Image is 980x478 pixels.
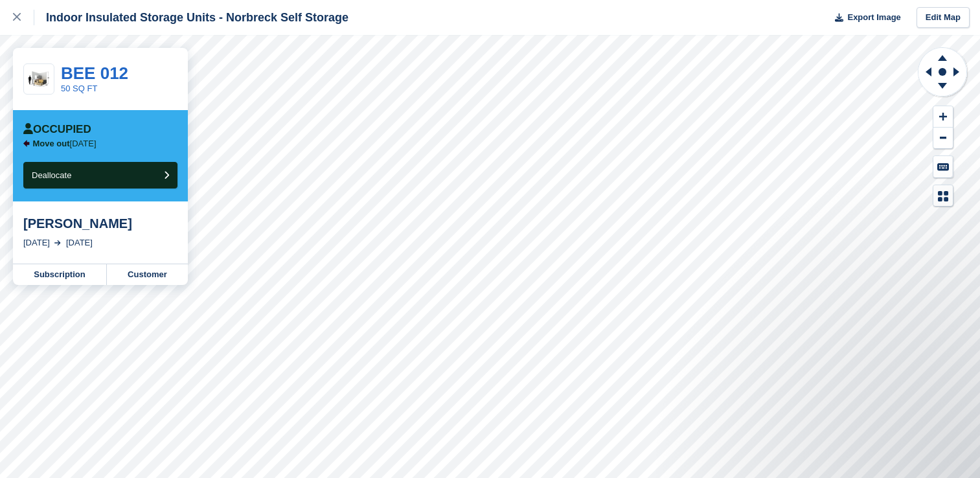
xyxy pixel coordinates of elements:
[933,106,953,128] button: Zoom In
[61,84,97,93] a: 50 SQ FT
[917,7,970,28] a: Edit Map
[23,140,30,147] img: arrow-left-icn-90495f2de72eb5bd0bd1c3c35deca35cc13f817d75bef06ecd7c0b315636ce7e.svg
[933,156,953,177] button: Keyboard Shortcuts
[33,139,97,149] p: [DATE]
[23,123,91,136] div: Occupied
[13,264,107,285] a: Subscription
[34,10,348,25] div: Indoor Insulated Storage Units - Norbreck Self Storage
[54,240,61,245] img: arrow-right-light-icn-cde0832a797a2874e46488d9cf13f60e5c3a73dbe684e267c42b8395dfbc2abf.svg
[933,128,953,149] button: Zoom Out
[23,236,50,249] div: [DATE]
[847,11,900,24] span: Export Image
[107,264,188,285] a: Customer
[33,139,70,148] span: Move out
[24,68,54,91] img: 50-sqft-unit.jpg
[23,162,177,188] button: Deallocate
[933,185,953,207] button: Map Legend
[61,63,128,83] a: BEE 012
[66,236,93,249] div: [DATE]
[827,7,901,28] button: Export Image
[32,170,71,180] span: Deallocate
[23,216,177,231] div: [PERSON_NAME]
